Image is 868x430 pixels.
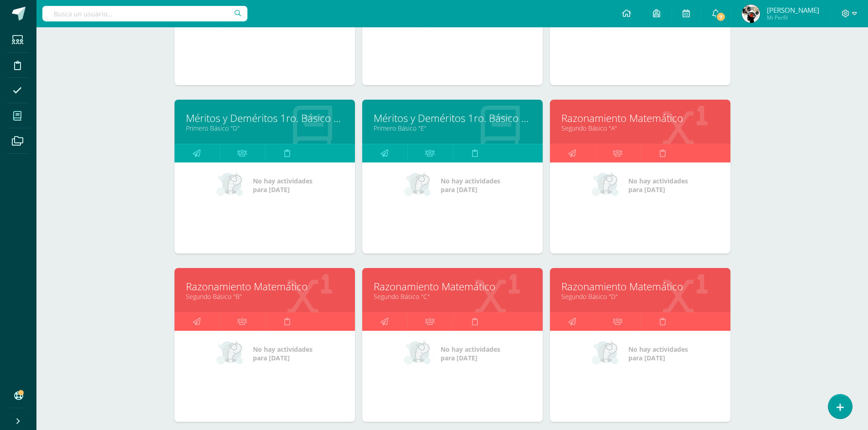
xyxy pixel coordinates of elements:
a: Primero Básico "E" [374,124,531,132]
img: no_activities_small.png [404,340,434,367]
span: No hay actividades para [DATE] [253,345,313,362]
a: Segundo Básico "A" [561,124,719,132]
span: [PERSON_NAME] [767,5,819,15]
img: no_activities_small.png [404,172,434,199]
a: Razonamiento Matemático [374,279,531,293]
span: Mi Perfil [767,14,819,21]
a: Segundo Básico "C" [374,292,531,301]
span: No hay actividades para [DATE] [441,177,500,194]
a: Segundo Básico "B" [186,292,344,301]
a: Razonamiento Matemático [561,279,719,293]
a: Razonamiento Matemático [561,111,719,125]
span: No hay actividades para [DATE] [253,177,313,194]
a: Méritos y Deméritos 1ro. Básico "D" [186,111,344,125]
span: 7 [716,12,726,22]
img: no_activities_small.png [216,172,247,199]
span: No hay actividades para [DATE] [628,345,688,362]
img: no_activities_small.png [592,172,622,199]
img: 6048ae9c2eba16dcb25a041118cbde53.png [742,5,760,23]
img: no_activities_small.png [592,340,622,367]
a: Razonamiento Matemático [186,279,344,293]
a: Primero Básico "D" [186,124,344,132]
input: Busca un usuario... [42,6,247,21]
span: No hay actividades para [DATE] [441,345,500,362]
a: Méritos y Deméritos 1ro. Básico "E" [374,111,531,125]
span: No hay actividades para [DATE] [628,177,688,194]
img: no_activities_small.png [216,340,247,367]
a: Segundo Básico "D" [561,292,719,301]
